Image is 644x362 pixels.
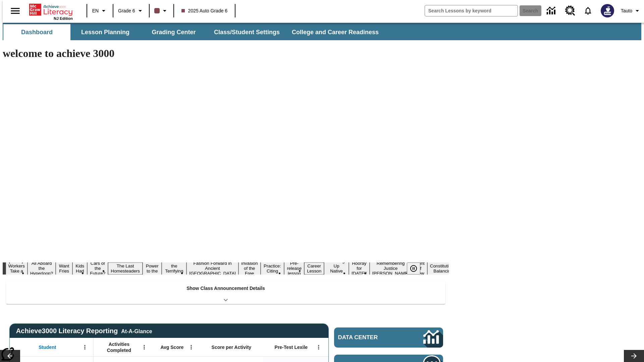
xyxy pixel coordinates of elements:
button: College and Career Readiness [286,24,384,40]
button: Slide 3 Do You Want Fries With That? [56,252,72,285]
button: Grading Center [140,24,207,40]
button: Slide 14 Cooking Up Native Traditions [324,257,349,280]
button: Slide 2 All Aboard the Hyperloop? [28,260,56,277]
button: Slide 7 Solar Power to the People [143,257,162,280]
span: EN [92,7,99,14]
span: NJ Edition [54,16,73,20]
a: Resource Center, Will open in new tab [561,2,579,20]
p: Show Class Announcement Details [186,285,265,292]
button: Open Menu [314,342,324,352]
span: Data Center [338,334,401,341]
a: Home [29,3,73,16]
span: Activities Completed [97,341,141,353]
button: Slide 6 The Last Homesteaders [108,262,143,275]
div: SubNavbar [3,24,385,40]
button: Profile/Settings [618,5,644,17]
button: Open side menu [5,1,25,21]
button: Slide 15 Hooray for Constitution Day! [349,260,370,277]
button: Pause [407,262,420,275]
button: Slide 8 Attack of the Terrifying Tomatoes [162,257,186,280]
button: Language: EN, Select a language [89,5,111,17]
a: Data Center [543,2,561,20]
span: 2025 Auto Grade 6 [181,7,228,14]
button: Slide 11 Mixed Practice: Citing Evidence [261,257,284,280]
button: Slide 1 Labor Day: Workers Take a Stand [6,257,28,280]
div: At-A-Glance [121,327,152,335]
button: Lesson carousel, Next [624,350,644,362]
button: Slide 12 Pre-release lesson [284,260,304,277]
button: Grade: Grade 6, Select a grade [115,5,147,17]
button: Open Menu [80,342,90,352]
h1: welcome to achieve 3000 [3,47,449,60]
a: Data Center [334,327,443,348]
div: Home [29,2,73,20]
button: Slide 10 The Invasion of the Free CD [238,255,261,282]
span: Avg Score [160,344,183,350]
button: Slide 13 Career Lesson [304,262,324,275]
button: Slide 18 The Constitution's Balancing Act [427,257,460,280]
span: Pre-Test Lexile [275,344,308,350]
button: Slide 4 Dirty Jobs Kids Had To Do [72,252,87,285]
span: Achieve3000 Literacy Reporting [16,327,152,335]
button: Class color is dark brown. Change class color [152,5,171,17]
button: Class/Student Settings [209,24,285,40]
button: Open Menu [139,342,149,352]
span: Tauto [621,7,632,14]
a: Notifications [579,2,597,19]
button: Open Menu [186,342,196,352]
div: SubNavbar [3,23,641,40]
div: Show Class Announcement Details [6,281,445,304]
img: Avatar [601,4,614,17]
span: Score per Activity [212,344,252,350]
button: Slide 16 Remembering Justice O'Connor [370,260,412,277]
button: Select a new avatar [597,2,618,19]
button: Lesson Planning [72,24,139,40]
span: Grade 6 [118,7,135,14]
button: Slide 9 Fashion Forward in Ancient Rome [186,260,238,277]
div: Pause [407,262,427,275]
span: Student [39,344,56,350]
button: Dashboard [3,24,70,40]
input: search field [425,5,518,16]
button: Slide 5 Cars of the Future? [87,260,108,277]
